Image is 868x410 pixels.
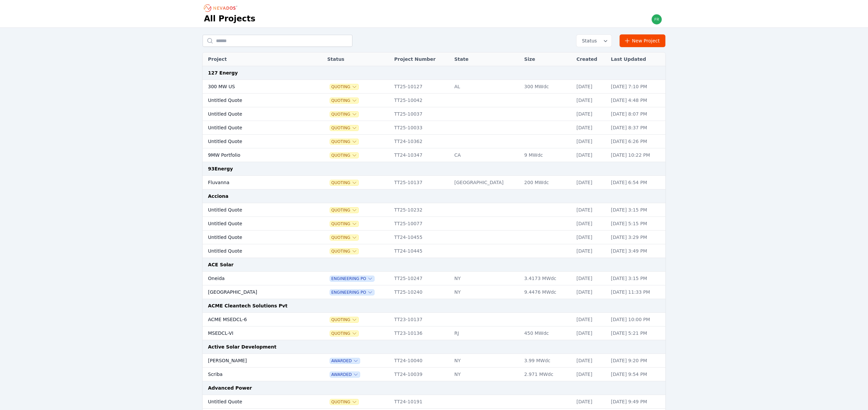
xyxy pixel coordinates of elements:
td: [DATE] [573,107,608,121]
tr: Untitled QuoteQuotingTT25-10033[DATE][DATE] 8:37 PM [203,121,665,135]
tr: [GEOGRAPHIC_DATA]Engineering POTT25-10240NY9.4476 MWdc[DATE][DATE] 11:33 PM [203,285,665,299]
td: [DATE] 3:29 PM [608,231,665,244]
th: Last Updated [608,52,665,66]
button: Quoting [330,208,358,213]
td: [DATE] 3:15 PM [608,272,665,285]
td: Untitled Quote [203,203,307,217]
button: Status [576,35,612,47]
td: [DATE] [573,203,608,217]
td: Untitled Quote [203,217,307,231]
span: Engineering PO [330,290,374,295]
td: [DATE] 9:20 PM [608,354,665,368]
button: Quoting [330,221,358,227]
a: New Project [620,34,665,47]
th: Status [324,52,391,66]
td: Untitled Quote [203,231,307,244]
tr: Untitled QuoteQuotingTT25-10077[DATE][DATE] 5:15 PM [203,217,665,231]
button: Quoting [330,399,358,405]
td: TT23-10136 [391,326,451,340]
th: Size [521,52,573,66]
td: [DATE] 10:00 PM [608,313,665,326]
button: Quoting [330,112,358,117]
td: Active Solar Development [203,340,665,354]
td: 300 MWdc [521,80,573,94]
td: ACME MSEDCL-6 [203,313,307,326]
td: Acciona [203,189,665,203]
tr: Untitled QuoteQuotingTT24-10362[DATE][DATE] 6:26 PM [203,135,665,148]
td: [DATE] 3:49 PM [608,244,665,258]
td: [DATE] 8:37 PM [608,121,665,135]
td: NY [451,368,521,381]
th: Created [573,52,608,66]
th: State [451,52,521,66]
span: Quoting [330,331,358,336]
td: [DATE] 6:54 PM [608,176,665,189]
td: Untitled Quote [203,395,307,409]
td: TT24-10445 [391,244,451,258]
td: [GEOGRAPHIC_DATA] [451,176,521,189]
tr: OneidaEngineering POTT25-10247NY3.4173 MWdc[DATE][DATE] 3:15 PM [203,272,665,285]
td: [DATE] 3:15 PM [608,203,665,217]
td: [GEOGRAPHIC_DATA] [203,285,307,299]
td: Oneida [203,272,307,285]
td: Untitled Quote [203,107,307,121]
td: TT24-10039 [391,368,451,381]
tr: 300 MW USQuotingTT25-10127AL300 MWdc[DATE][DATE] 7:10 PM [203,80,665,94]
td: [DATE] [573,326,608,340]
tr: Untitled QuoteQuotingTT24-10455[DATE][DATE] 3:29 PM [203,231,665,244]
td: [DATE] [573,395,608,409]
td: ACME Cleantech Solutions Pvt [203,299,665,313]
td: [DATE] 11:33 PM [608,285,665,299]
tr: Untitled QuoteQuotingTT25-10232[DATE][DATE] 3:15 PM [203,203,665,217]
span: Awarded [330,372,360,377]
td: CA [451,148,521,162]
td: 9 MWdc [521,148,573,162]
td: [DATE] [573,176,608,189]
button: Quoting [330,98,358,103]
td: AL [451,80,521,94]
button: Quoting [330,84,358,90]
td: 2.971 MWdc [521,368,573,381]
span: Quoting [330,249,358,254]
tr: Untitled QuoteQuotingTT24-10191[DATE][DATE] 9:49 PM [203,395,665,409]
span: Awarded [330,358,360,364]
td: TT24-10040 [391,354,451,368]
button: Quoting [330,139,358,144]
td: [DATE] 8:07 PM [608,107,665,121]
nav: Breadcrumb [204,3,239,13]
td: [DATE] [573,368,608,381]
td: [DATE] 10:22 PM [608,148,665,162]
td: [DATE] 4:48 PM [608,94,665,107]
td: TT24-10347 [391,148,451,162]
td: TT25-10033 [391,121,451,135]
td: 9.4476 MWdc [521,285,573,299]
td: [DATE] [573,80,608,94]
td: RJ [451,326,521,340]
td: [DATE] [573,285,608,299]
tr: Untitled QuoteQuotingTT25-10042[DATE][DATE] 4:48 PM [203,94,665,107]
button: Quoting [330,235,358,240]
td: TT25-10042 [391,94,451,107]
tr: Untitled QuoteQuotingTT24-10445[DATE][DATE] 3:49 PM [203,244,665,258]
td: [DATE] [573,313,608,326]
td: MSEDCL-VI [203,326,307,340]
td: Fluvanna [203,176,307,189]
td: 9MW Portfolio [203,148,307,162]
td: [DATE] 9:54 PM [608,368,665,381]
td: [DATE] [573,148,608,162]
button: Quoting [330,153,358,158]
td: Untitled Quote [203,135,307,148]
td: 3.4173 MWdc [521,272,573,285]
tr: FluvannaQuotingTT25-10137[GEOGRAPHIC_DATA]200 MWdc[DATE][DATE] 6:54 PM [203,176,665,189]
td: [DATE] 9:49 PM [608,395,665,409]
td: TT25-10247 [391,272,451,285]
h1: All Projects [204,13,255,24]
td: [DATE] [573,354,608,368]
td: TT25-10077 [391,217,451,231]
